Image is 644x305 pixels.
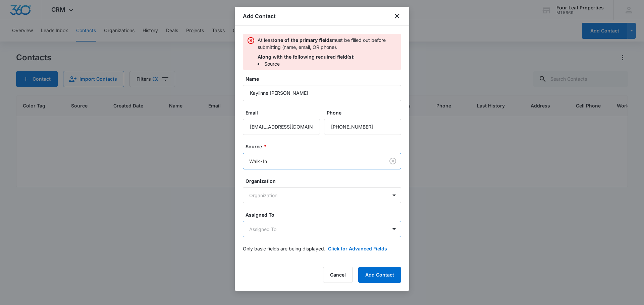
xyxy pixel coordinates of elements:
[274,37,332,43] strong: one of the primary fields
[387,156,398,166] button: Clear
[324,119,401,135] input: Phone
[243,85,401,101] input: Name
[258,53,397,60] p: Along with the following required field(s):
[243,119,320,135] input: Email
[246,109,323,116] label: Email
[246,211,404,218] label: Assigned To
[246,143,404,150] label: Source
[246,177,404,184] label: Organization
[243,12,276,20] h1: Add Contact
[243,245,325,252] p: Only basic fields are being displayed.
[323,267,353,283] button: Cancel
[258,36,397,51] p: At least must be filled out before submitting (name, email, OR phone).
[393,12,401,20] button: close
[358,267,401,283] button: Add Contact
[328,245,387,252] button: Click for Advanced Fields
[258,60,397,67] li: Source
[327,109,404,116] label: Phone
[246,75,404,82] label: Name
